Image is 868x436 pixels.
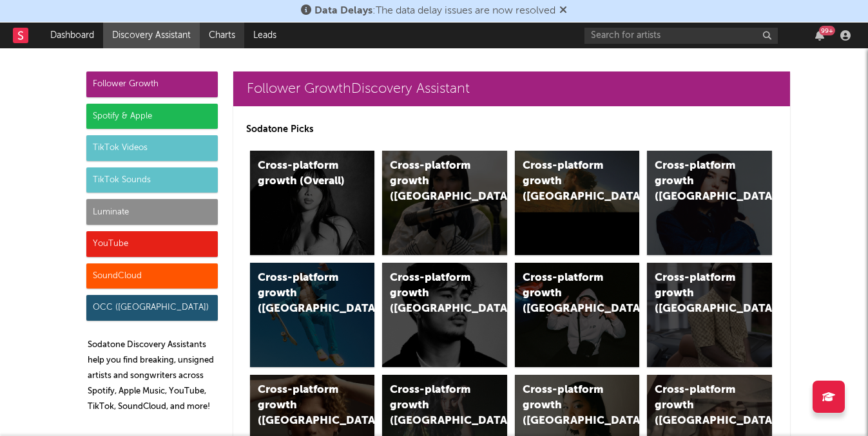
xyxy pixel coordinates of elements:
[86,71,218,97] div: Follower Growth
[559,6,567,16] span: Dismiss
[819,26,835,35] div: 99 +
[523,158,610,205] div: Cross-platform growth ([GEOGRAPHIC_DATA])
[655,158,742,205] div: Cross-platform growth ([GEOGRAPHIC_DATA])
[523,270,610,317] div: Cross-platform growth ([GEOGRAPHIC_DATA]/GSA)
[200,23,244,48] a: Charts
[390,270,477,317] div: Cross-platform growth ([GEOGRAPHIC_DATA])
[86,231,218,257] div: YouTube
[41,23,103,48] a: Dashboard
[86,167,218,193] div: TikTok Sounds
[250,263,375,367] a: Cross-platform growth ([GEOGRAPHIC_DATA])
[390,158,477,205] div: Cross-platform growth ([GEOGRAPHIC_DATA])
[103,23,200,48] a: Discovery Assistant
[382,151,507,255] a: Cross-platform growth ([GEOGRAPHIC_DATA])
[815,30,824,41] button: 99+
[655,383,742,429] div: Cross-platform growth ([GEOGRAPHIC_DATA])
[86,135,218,161] div: TikTok Videos
[515,263,640,367] a: Cross-platform growth ([GEOGRAPHIC_DATA]/GSA)
[258,383,345,429] div: Cross-platform growth ([GEOGRAPHIC_DATA])
[250,151,375,255] a: Cross-platform growth (Overall)
[244,23,285,48] a: Leads
[647,263,772,367] a: Cross-platform growth ([GEOGRAPHIC_DATA])
[86,104,218,129] div: Spotify & Apple
[584,28,778,44] input: Search for artists
[647,151,772,255] a: Cross-platform growth ([GEOGRAPHIC_DATA])
[86,199,218,225] div: Luminate
[382,263,507,367] a: Cross-platform growth ([GEOGRAPHIC_DATA])
[314,6,372,16] span: Data Delays
[258,158,345,189] div: Cross-platform growth (Overall)
[258,270,345,317] div: Cross-platform growth ([GEOGRAPHIC_DATA])
[86,295,218,321] div: OCC ([GEOGRAPHIC_DATA])
[314,6,555,16] span: : The data delay issues are now resolved
[88,337,218,415] p: Sodatone Discovery Assistants help you find breaking, unsigned artists and songwriters across Spo...
[86,263,218,289] div: SoundCloud
[515,151,640,255] a: Cross-platform growth ([GEOGRAPHIC_DATA])
[523,383,610,429] div: Cross-platform growth ([GEOGRAPHIC_DATA])
[246,122,777,137] p: Sodatone Picks
[233,71,790,106] a: Follower GrowthDiscovery Assistant
[655,270,742,317] div: Cross-platform growth ([GEOGRAPHIC_DATA])
[390,383,477,429] div: Cross-platform growth ([GEOGRAPHIC_DATA])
